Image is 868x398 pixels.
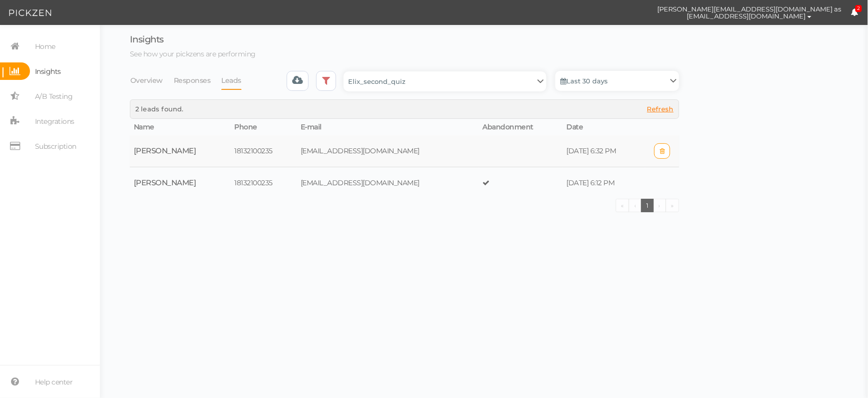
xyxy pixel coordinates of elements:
span: Insights [35,63,61,79]
span: A/B Testing [35,88,73,104]
td: [EMAIL_ADDRESS][DOMAIN_NAME] [297,135,478,167]
span: Help center [35,374,73,390]
td: 18132100235 [230,135,297,167]
span: 2 [856,5,863,12]
td: [DATE] 6:32 PM [563,135,645,167]
span: Refresh [647,105,674,113]
a: Leads [221,71,242,90]
span: Insights [130,34,164,45]
span: Home [35,38,55,54]
td: [PERSON_NAME] [130,135,230,167]
a: Last 30 days [555,71,679,91]
tr: [PERSON_NAME] 18132100235 [EMAIL_ADDRESS][DOMAIN_NAME] [DATE] 6:12 PM [130,167,679,199]
td: [PERSON_NAME] [130,167,230,199]
span: Date [567,122,583,131]
span: E-mail [301,122,322,131]
button: [PERSON_NAME][EMAIL_ADDRESS][DOMAIN_NAME] as [EMAIL_ADDRESS][DOMAIN_NAME] [648,0,851,24]
span: Name [134,122,154,131]
span: 2 leads found. [135,105,184,113]
li: Responses [173,71,221,90]
span: See how your pickzens are performing [130,49,256,58]
a: Responses [173,71,211,90]
li: Leads [221,71,252,90]
a: Overview [130,71,163,90]
span: [PERSON_NAME][EMAIL_ADDRESS][DOMAIN_NAME] as [658,5,842,12]
span: Integrations [35,113,74,129]
td: 18132100235 [230,167,297,199]
span: Phone [234,122,257,131]
a: 1 [641,199,654,212]
td: [DATE] 6:12 PM [563,167,645,199]
span: Abandonment [482,122,533,131]
td: [EMAIL_ADDRESS][DOMAIN_NAME] [297,167,478,199]
span: Subscription [35,138,76,154]
img: Pickzen logo [9,7,51,19]
img: cd8312e7a6b0c0157f3589280924bf3e [631,4,648,21]
tr: [PERSON_NAME] 18132100235 [EMAIL_ADDRESS][DOMAIN_NAME] [DATE] 6:32 PM [130,135,679,167]
li: Overview [130,71,173,90]
span: [EMAIL_ADDRESS][DOMAIN_NAME] [687,12,806,20]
